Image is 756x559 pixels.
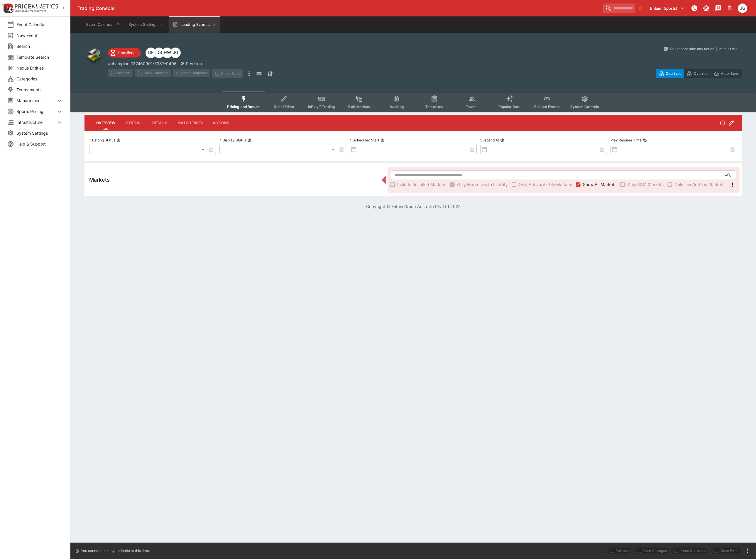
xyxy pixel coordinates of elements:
[721,70,739,77] p: Auto-Save
[583,181,616,188] span: Show All Markets
[656,69,742,78] div: Start From
[16,97,56,104] span: Management
[744,547,751,554] button: more
[154,48,164,58] div: Dylan Brown
[146,48,156,58] div: David Foster
[219,138,246,143] p: Display Status
[729,181,736,188] svg: More
[120,116,146,130] button: Status
[534,104,560,109] span: Related Events
[16,43,63,49] span: Search
[669,46,738,52] p: You cannot take any action(s) at this time.
[397,181,446,188] span: Include Resulted Markets
[656,69,684,78] button: Overtype
[738,4,747,13] div: James Gordon
[118,50,137,56] p: Loading...
[647,4,688,13] button: Select Tenant
[16,21,63,28] span: Event Calendar
[519,181,572,188] span: Only Active/Visible Markets
[694,70,708,77] p: Override
[610,138,642,143] p: Play Resume Time
[390,104,404,109] span: Auditing
[348,104,370,109] span: Bulk Actions
[222,92,604,112] div: Event type filters
[16,119,56,125] span: Infrastructure
[173,116,208,130] button: Match Times
[350,138,379,143] p: Scheduled Start
[603,4,635,13] input: search
[711,69,742,78] button: Auto-Save
[162,48,172,58] div: Harry Walker
[425,104,443,109] span: Templates
[500,138,504,142] button: Suspend At
[724,3,735,13] button: Notifications
[16,54,63,60] span: Template Search
[457,181,508,188] span: Only Markets with Liability
[684,69,711,78] button: Override
[92,116,120,130] button: Overview
[186,60,202,67] p: Revision
[146,116,173,130] button: Details
[723,170,733,180] button: Open
[81,548,150,553] p: You cannot take any action(s) at this time.
[116,138,121,142] button: Betting Status
[666,70,681,77] p: Overtype
[247,138,251,142] button: Display Status
[89,138,115,143] p: Betting Status
[16,130,63,136] span: System Settings
[170,48,181,58] div: James Gordon
[246,69,253,78] button: more
[570,104,599,109] span: System Controls
[380,138,385,142] button: Scheduled Start
[498,104,520,109] span: Popular Bets
[208,116,234,130] button: Actions
[16,108,56,114] span: Sports Pricing
[16,76,63,82] span: Categories
[636,4,645,13] button: No Bookmarks
[274,104,295,109] span: Detail Editor
[466,104,478,109] span: Teams
[169,16,220,33] button: Loading Event...
[16,87,63,93] span: Tournaments
[125,16,168,33] button: System Settings
[77,5,600,11] div: Trading Console
[89,176,110,183] h5: Markets
[227,104,261,109] span: Pricing and Results
[15,10,46,12] img: Sportsbook Management
[627,181,664,188] span: Only SGM Markets
[16,141,63,147] span: Help & Support
[16,32,63,38] span: New Event
[674,181,724,188] span: Only Live/In-Play Markets
[713,3,723,13] button: Documentation
[83,16,124,33] button: Event Calendar
[16,65,63,71] span: Nexus Entities
[15,4,58,9] img: PriceKinetics
[643,138,647,142] button: Play Resume Time
[480,138,499,143] p: Suspend At
[701,3,711,13] button: Toggle light/dark mode
[70,203,756,210] p: Copyright © Entain Group Australia Pty Ltd 2025
[2,2,13,14] img: PriceKinetics Logo
[84,46,103,65] img: other.png
[689,3,700,13] button: NOT Connected to PK
[736,2,749,15] button: James Gordon
[308,104,335,109] span: InPlay™ Trading
[108,60,177,67] p: Copy To Clipboard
